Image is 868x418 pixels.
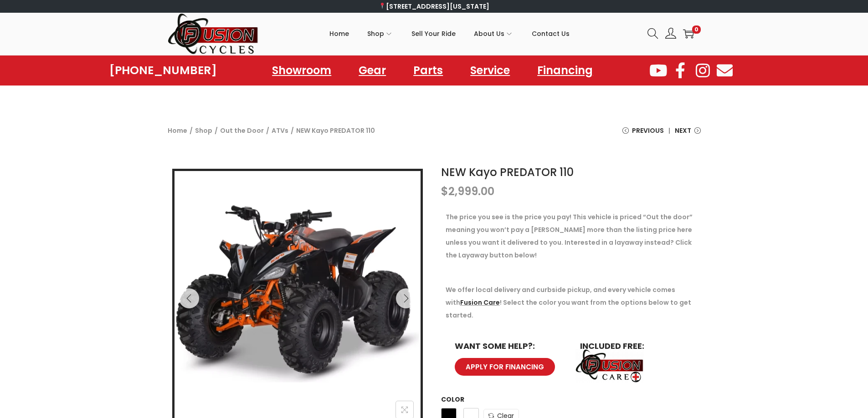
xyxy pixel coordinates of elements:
[455,358,555,376] a: APPLY FOR FINANCING
[396,288,416,308] button: Next
[263,60,340,81] a: Showroom
[367,22,384,45] span: Shop
[474,22,504,45] span: About Us
[466,363,544,370] span: APPLY FOR FINANCING
[622,124,664,144] a: Previous
[528,60,602,81] a: Financing
[379,2,489,11] a: [STREET_ADDRESS][US_STATE]
[272,126,288,135] a: ATVs
[446,211,696,262] p: The price you see is the price you pay! This vehicle is priced “Out the door” meaning you won’t p...
[329,22,349,45] span: Home
[441,395,464,404] label: Color
[411,22,456,45] span: Sell Your Ride
[168,13,259,55] img: Woostify retina logo
[195,126,212,135] a: Shop
[215,124,218,137] span: /
[461,60,519,81] a: Service
[109,64,217,77] a: [PHONE_NUMBER]
[179,288,199,308] button: Previous
[532,13,570,54] a: Contact Us
[329,13,349,54] a: Home
[220,126,264,135] a: Out the Door
[446,283,696,322] p: We offer local delivery and curbside pickup, and every vehicle comes with ! Select the color you ...
[580,342,687,350] h6: INCLUDED FREE:
[296,124,375,137] span: NEW Kayo PREDATOR 110
[675,124,691,137] span: Next
[441,184,494,199] bdi: 2,999.00
[474,13,514,54] a: About Us
[168,126,187,135] a: Home
[259,13,641,54] nav: Primary navigation
[190,124,193,137] span: /
[367,13,393,54] a: Shop
[291,124,294,137] span: /
[404,60,452,81] a: Parts
[460,298,500,307] a: Fusion Care
[441,184,448,199] span: $
[349,60,395,81] a: Gear
[411,13,456,54] a: Sell Your Ride
[266,124,269,137] span: /
[675,124,701,144] a: Next
[683,28,694,39] a: 0
[632,124,664,137] span: Previous
[532,22,570,45] span: Contact Us
[379,3,385,9] img: 📍
[455,342,562,350] h6: WANT SOME HELP?:
[263,60,602,81] nav: Menu
[175,171,421,417] img: NEW Kayo PREDATOR 110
